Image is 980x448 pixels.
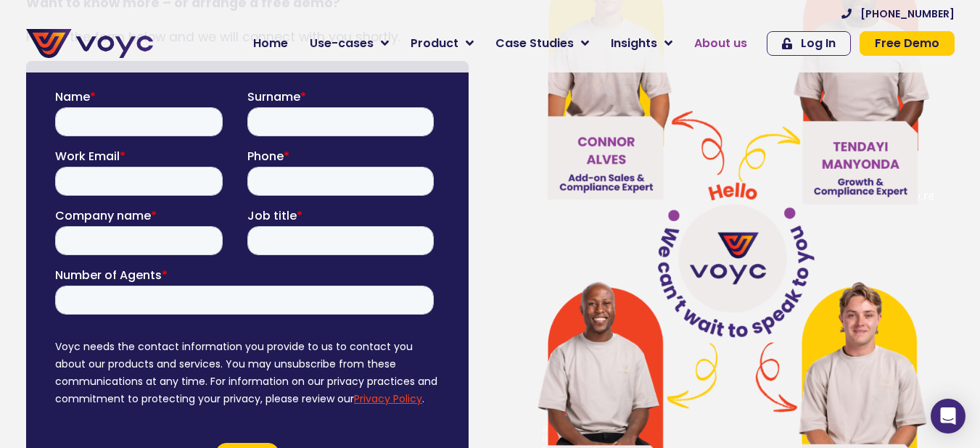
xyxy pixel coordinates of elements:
span: Case Studies [495,35,574,52]
span: [PHONE_NUMBER] [860,9,955,19]
span: Job title [192,117,242,134]
a: Product [400,29,485,58]
span: Log In [801,38,836,49]
span: Phone [192,58,228,75]
a: About us [683,29,758,58]
img: voyc-full-logo [26,29,153,58]
a: Insights [600,29,683,58]
span: Home [253,35,288,52]
a: Case Studies [485,29,600,58]
a: [PHONE_NUMBER] [841,9,955,19]
span: Product [411,35,458,52]
a: Log In [767,31,851,56]
span: Free Demo [875,38,939,49]
a: Free Demo [860,31,955,56]
a: Use-cases [299,29,400,58]
span: Use-cases [310,35,374,52]
div: Open Intercom Messenger [931,399,965,434]
a: Privacy Policy [299,302,367,316]
span: About us [694,35,747,52]
span: Insights [611,35,657,52]
a: Home [242,29,299,58]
